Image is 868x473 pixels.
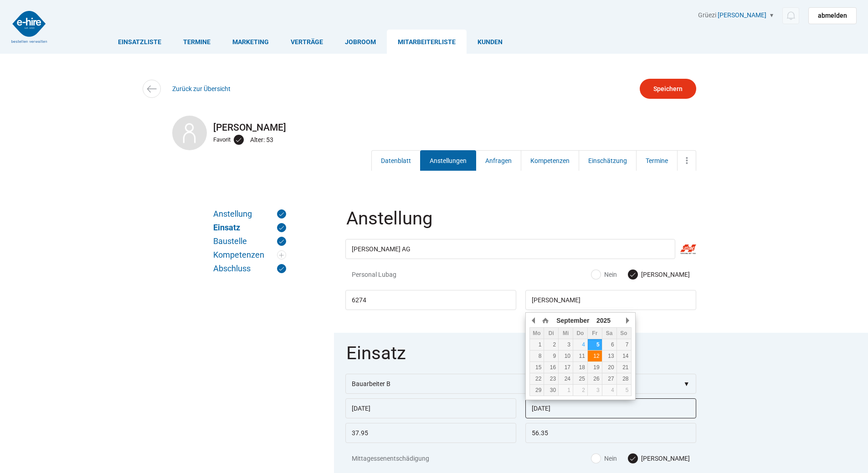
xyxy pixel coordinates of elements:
[588,353,602,359] div: 12
[602,364,616,371] div: 20
[172,30,221,54] a: Termine
[250,134,276,146] div: Alter: 53
[602,353,616,359] div: 13
[544,387,558,393] div: 30
[11,11,47,43] img: logo2.png
[530,341,544,348] div: 1
[544,364,558,371] div: 16
[352,270,463,279] span: Personal Lubag
[213,264,286,273] a: Abschluss
[588,364,602,371] div: 19
[213,237,286,246] a: Baustelle
[559,387,573,393] div: 1
[602,387,616,393] div: 4
[544,341,558,348] div: 2
[172,85,231,92] a: Zurück zur Übersicht
[345,344,698,374] legend: Einsatz
[525,398,696,418] input: Einsatz bis (Tag oder Monate)
[530,353,544,359] div: 8
[556,317,589,324] span: September
[559,328,573,339] th: Mi
[544,328,559,339] th: Di
[345,423,516,443] input: Std. Lohn/Spesen
[530,387,544,393] div: 29
[145,82,158,96] img: icon-arrow-left.svg
[785,10,796,21] img: icon-notification.svg
[628,270,690,279] label: [PERSON_NAME]
[808,7,857,24] a: abmelden
[588,341,602,348] div: 5
[573,328,588,339] th: Do
[591,270,617,279] label: Nein
[107,30,172,54] a: Einsatzliste
[617,364,631,371] div: 21
[345,290,516,310] input: Arbeitsort PLZ
[573,364,587,371] div: 18
[602,376,616,382] div: 27
[718,11,766,19] a: [PERSON_NAME]
[617,387,631,393] div: 5
[280,30,334,54] a: Verträge
[602,328,616,339] th: Sa
[628,454,690,463] label: [PERSON_NAME]
[579,150,637,171] a: Einschätzung
[587,328,602,339] th: Fr
[616,328,631,339] th: So
[544,376,558,382] div: 23
[529,328,544,339] th: Mo
[213,209,286,219] a: Anstellung
[596,317,611,324] span: 2025
[387,30,467,54] a: Mitarbeiterliste
[334,30,387,54] a: Jobroom
[530,364,544,371] div: 15
[525,290,696,310] input: Arbeitsort Ort
[617,376,631,382] div: 28
[588,376,602,382] div: 26
[521,150,579,171] a: Kompetenzen
[213,223,286,232] a: Einsatz
[573,387,587,393] div: 2
[573,353,587,359] div: 11
[345,239,675,259] input: Firma
[591,454,617,463] label: Nein
[559,364,573,371] div: 17
[345,209,698,239] legend: Anstellung
[371,150,421,171] a: Datenblatt
[588,387,602,393] div: 3
[559,341,573,348] div: 3
[640,79,696,99] input: Speichern
[345,398,516,418] input: Einsatz von (Tag oder Jahr)
[559,376,573,382] div: 24
[544,353,558,359] div: 9
[467,30,514,54] a: Kunden
[530,376,544,382] div: 22
[420,150,476,171] a: Anstellungen
[213,250,286,259] a: Kompetenzen
[602,341,616,348] div: 6
[698,11,857,24] div: Grüezi
[573,376,587,382] div: 25
[573,341,587,348] div: 4
[559,353,573,359] div: 10
[352,454,463,463] span: Mittagessenentschädigung
[221,30,280,54] a: Marketing
[636,150,678,171] a: Termine
[476,150,521,171] a: Anfragen
[525,423,696,443] input: Tarif (Personal Lubag)
[617,353,631,359] div: 14
[617,341,631,348] div: 7
[172,122,696,133] h2: [PERSON_NAME]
